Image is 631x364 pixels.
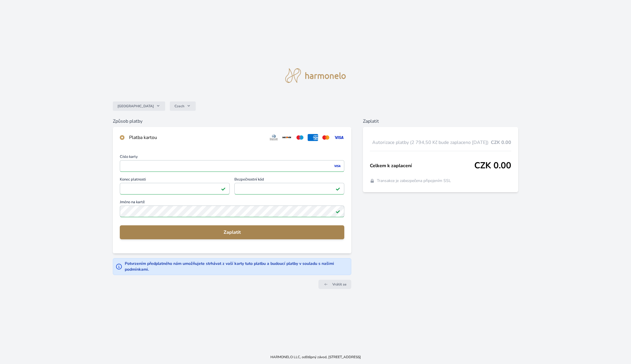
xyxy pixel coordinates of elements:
img: Platné pole [336,209,340,214]
h6: Způsob platby [113,118,351,125]
span: Bezpečnostní kód [234,178,344,183]
span: Autorizace platby (2 794,50 Kč bude zaplaceno [DATE]) [372,139,491,146]
span: Zaplatit [124,229,340,236]
iframe: Iframe pro bezpečnostní kód [237,185,342,193]
span: Jméno na kartě [120,200,344,206]
span: Celkem k zaplacení [370,162,474,169]
input: Jméno na kartěPlatné pole [120,206,344,217]
iframe: Iframe pro číslo karty [122,162,342,170]
button: [GEOGRAPHIC_DATA] [113,101,165,111]
img: visa.svg [334,134,344,141]
span: [GEOGRAPHIC_DATA] [117,104,154,108]
iframe: Iframe pro datum vypršení platnosti [122,185,227,193]
img: Platné pole [336,186,340,191]
span: Vrátit se [332,282,347,287]
span: CZK 0.00 [474,160,511,171]
span: Konec platnosti [120,178,230,183]
button: Zaplatit [120,225,344,239]
div: Platba kartou [129,134,263,141]
img: maestro.svg [295,134,305,141]
img: discover.svg [281,134,292,141]
img: diners.svg [268,134,279,141]
span: Transakce je zabezpečena připojením SSL [377,178,451,184]
span: Číslo karty [120,155,344,160]
img: visa [333,163,341,169]
img: logo.svg [285,68,346,83]
h6: Zaplatit [363,118,518,125]
img: mc.svg [320,134,331,141]
button: Czech [170,101,196,111]
span: CZK 0.00 [491,139,511,146]
a: Vrátit se [318,280,351,289]
span: Czech [174,104,184,108]
img: amex.svg [308,134,318,141]
div: Potvrzením předplatného nám umožňujete strhávat z vaší karty tuto platbu a budoucí platby v soula... [125,261,349,272]
img: Platné pole [221,186,226,191]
